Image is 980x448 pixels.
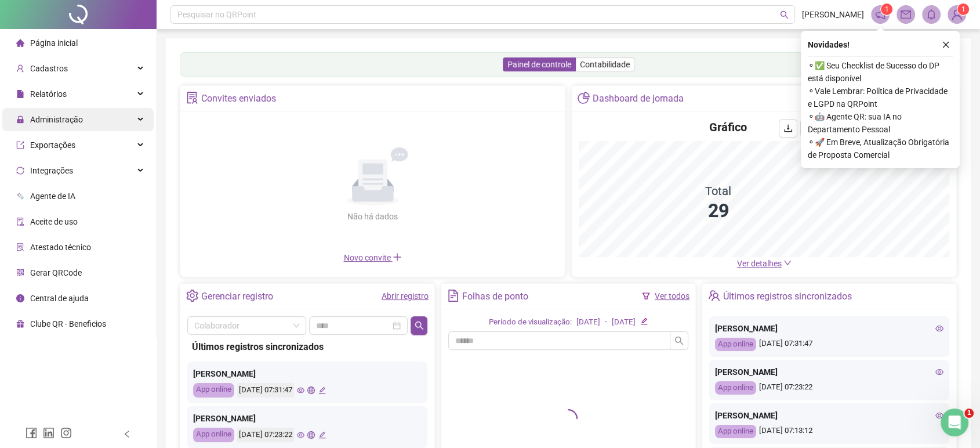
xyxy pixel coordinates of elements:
span: Novidades ! [808,38,850,51]
span: solution [16,243,24,251]
span: loading [557,407,579,429]
div: - [605,316,607,328]
span: close [942,41,950,49]
span: team [708,290,720,302]
span: ⚬ 🚀 Em Breve, Atualização Obrigatória de Proposta Comercial [808,136,953,161]
span: 1 [885,5,889,13]
span: Painel de controle [507,60,571,69]
sup: Atualize o seu contato no menu Meus Dados [957,3,969,15]
div: [DATE] [612,316,636,328]
div: Não há dados [320,210,426,223]
span: 1 [961,5,966,13]
span: search [415,321,424,330]
div: [DATE] 07:13:12 [715,425,943,438]
span: ⚬ 🤖 Agente QR: sua IA no Departamento Pessoal [808,110,953,136]
span: notification [875,9,885,20]
span: ⚬ ✅ Seu Checklist de Sucesso do DP está disponível [808,59,953,85]
span: Gerar QRCode [30,268,82,277]
div: [PERSON_NAME] [193,412,422,425]
span: Ver detalhes [737,259,782,268]
div: App online [715,338,756,351]
span: home [16,39,24,47]
span: audit [16,218,24,226]
span: Clube QR - Beneficios [30,319,106,328]
span: left [123,430,131,438]
span: bell [926,9,937,20]
div: Período de visualização: [489,316,572,328]
span: user-add [16,64,24,73]
span: linkedin [43,427,55,439]
span: ⚬ Vale Lembrar: Política de Privacidade e LGPD na QRPoint [808,85,953,110]
div: App online [715,381,756,395]
span: edit [318,386,326,394]
span: mail [901,9,911,20]
a: Ver detalhes down [737,259,792,268]
span: eye [935,411,943,420]
span: edit [640,317,648,325]
span: export [16,141,24,149]
span: Aceite de uso [30,217,78,226]
div: Últimos registros sincronizados [723,287,852,306]
span: info-circle [16,294,24,302]
span: down [783,259,792,267]
h4: Gráfico [709,119,747,135]
span: Contabilidade [580,60,630,69]
span: global [307,431,315,439]
div: Convites enviados [201,89,276,109]
span: gift [16,320,24,328]
span: Novo convite [344,253,402,262]
span: file-text [447,290,459,302]
span: setting [186,290,198,302]
span: Cadastros [30,64,68,73]
div: Folhas de ponto [462,287,528,306]
span: Relatórios [30,89,67,99]
span: eye [935,324,943,333]
span: eye [297,431,304,439]
div: [DATE] 07:23:22 [237,428,294,442]
span: sync [16,167,24,175]
div: [PERSON_NAME] [715,409,943,422]
span: file [16,90,24,98]
span: plus [393,252,402,262]
div: App online [193,428,234,442]
div: App online [715,425,756,438]
a: Abrir registro [382,291,429,301]
div: App online [193,383,234,398]
span: qrcode [16,269,24,277]
span: search [780,10,789,19]
span: instagram [60,427,72,439]
div: Gerenciar registro [201,287,273,306]
div: [DATE] 07:31:47 [237,383,294,398]
div: [PERSON_NAME] [715,366,943,378]
span: Agente de IA [30,192,75,201]
div: Dashboard de jornada [593,89,684,109]
div: [PERSON_NAME] [715,322,943,335]
div: [DATE] 07:31:47 [715,338,943,351]
div: [DATE] [576,316,600,328]
span: search [674,336,684,345]
sup: 1 [881,3,892,15]
div: Últimos registros sincronizados [192,339,423,354]
span: Página inicial [30,38,78,48]
span: [PERSON_NAME] [802,8,864,21]
span: Central de ajuda [30,294,89,303]
a: Ver todos [655,291,689,301]
span: eye [935,368,943,376]
iframe: Intercom live chat [941,409,968,436]
span: eye [297,386,304,394]
span: global [307,386,315,394]
span: Exportações [30,140,75,150]
span: Atestado técnico [30,243,91,252]
div: [PERSON_NAME] [193,367,422,380]
span: filter [642,292,650,300]
span: pie-chart [578,92,590,104]
span: 1 [964,409,974,418]
span: facebook [26,427,37,439]
span: Administração [30,115,83,124]
span: edit [318,431,326,439]
span: lock [16,115,24,124]
span: Integrações [30,166,73,175]
div: [DATE] 07:23:22 [715,381,943,395]
span: download [783,124,793,133]
span: solution [186,92,198,104]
